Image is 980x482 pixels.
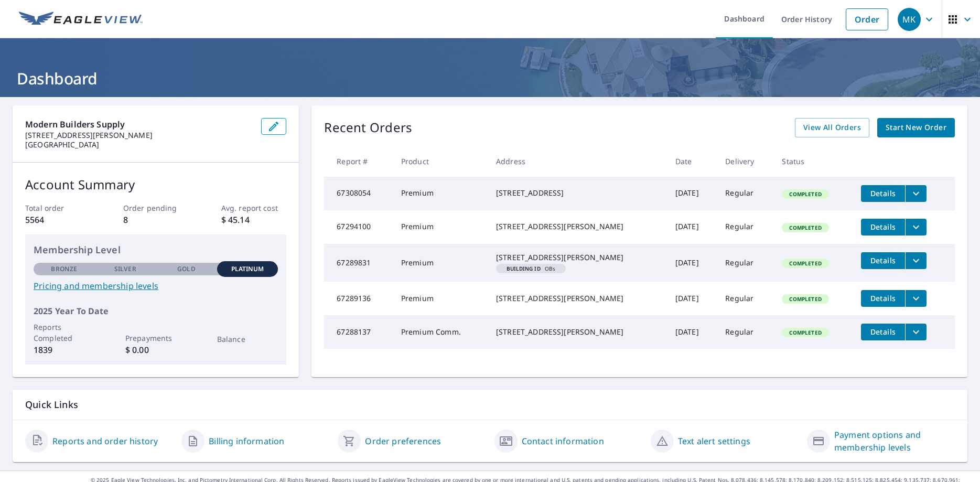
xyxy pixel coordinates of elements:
td: Premium [393,244,488,282]
p: $ 0.00 [125,344,187,356]
p: Platinum [231,264,264,274]
a: Start New Order [877,118,955,137]
a: Text alert settings [678,435,750,447]
td: [DATE] [667,282,717,315]
td: [DATE] [667,177,717,210]
button: detailsBtn-67294100 [861,219,905,235]
button: detailsBtn-67289136 [861,290,905,307]
span: Completed [783,190,827,198]
span: Details [867,188,899,198]
p: Account Summary [25,175,286,194]
button: detailsBtn-67308054 [861,185,905,202]
td: 67308054 [324,177,393,210]
p: Reports Completed [34,322,95,344]
button: filesDropdownBtn-67289136 [905,290,927,307]
button: filesDropdownBtn-67294100 [905,219,927,235]
img: EV Logo [19,12,143,27]
span: OBs [500,266,562,271]
p: Total order [25,202,91,213]
span: View All Orders [803,121,861,134]
span: Details [867,222,899,232]
div: [STREET_ADDRESS] [496,188,659,198]
p: [GEOGRAPHIC_DATA] [25,140,253,149]
p: Order pending [123,202,189,213]
td: 67294100 [324,210,393,244]
td: 67288137 [324,315,393,349]
a: Reports and order history [52,435,158,447]
td: Premium [393,177,488,210]
td: Premium [393,282,488,315]
a: Contact information [522,435,604,447]
span: Completed [783,260,827,267]
p: 5564 [25,213,91,226]
span: Details [867,327,899,337]
td: Premium Comm. [393,315,488,349]
th: Date [667,146,717,177]
th: Address [488,146,667,177]
p: Quick Links [25,398,955,411]
span: Details [867,255,899,265]
td: Premium [393,210,488,244]
td: Regular [717,177,773,210]
h1: Dashboard [13,68,967,89]
p: [STREET_ADDRESS][PERSON_NAME] [25,131,253,140]
div: [STREET_ADDRESS][PERSON_NAME] [496,327,659,337]
button: detailsBtn-67289831 [861,252,905,269]
a: Billing information [209,435,284,447]
div: [STREET_ADDRESS][PERSON_NAME] [496,293,659,304]
a: Pricing and membership levels [34,280,278,292]
button: filesDropdownBtn-67308054 [905,185,927,202]
th: Product [393,146,488,177]
p: Recent Orders [324,118,412,137]
a: View All Orders [795,118,869,137]
p: Prepayments [125,333,187,344]
td: Regular [717,282,773,315]
div: [STREET_ADDRESS][PERSON_NAME] [496,252,659,263]
div: [STREET_ADDRESS][PERSON_NAME] [496,221,659,232]
span: Start New Order [886,121,946,134]
p: Modern Builders Supply [25,118,253,131]
p: $ 45.14 [221,213,287,226]
span: Completed [783,224,827,231]
p: 8 [123,213,189,226]
th: Delivery [717,146,773,177]
a: Order preferences [365,435,441,447]
p: 2025 Year To Date [34,305,278,317]
em: Building ID [507,266,541,271]
button: filesDropdownBtn-67288137 [905,324,927,340]
p: Balance [217,334,278,345]
p: Gold [177,264,195,274]
p: Membership Level [34,243,278,257]
td: 67289831 [324,244,393,282]
p: Avg. report cost [221,202,287,213]
p: 1839 [34,344,95,356]
button: filesDropdownBtn-67289831 [905,252,927,269]
span: Completed [783,329,827,336]
span: Completed [783,295,827,303]
div: MK [898,8,921,31]
span: Details [867,293,899,303]
a: Order [846,8,888,30]
td: [DATE] [667,210,717,244]
th: Report # [324,146,393,177]
button: detailsBtn-67288137 [861,324,905,340]
td: [DATE] [667,244,717,282]
td: Regular [717,244,773,282]
p: Bronze [51,264,77,274]
td: 67289136 [324,282,393,315]
p: Silver [114,264,136,274]
td: Regular [717,210,773,244]
td: [DATE] [667,315,717,349]
a: Payment options and membership levels [834,429,955,454]
th: Status [773,146,853,177]
td: Regular [717,315,773,349]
